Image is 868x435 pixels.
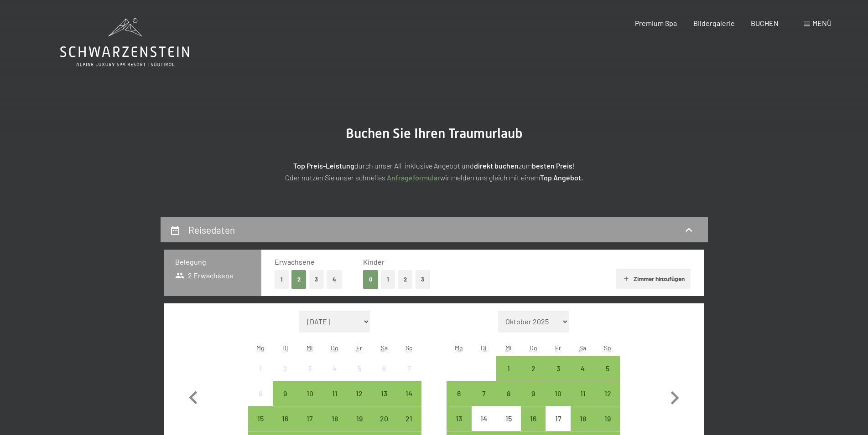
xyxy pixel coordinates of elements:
[372,406,396,431] div: Anreise möglich
[616,269,691,289] button: Zimmer hinzufügen
[298,365,321,388] div: 3
[274,365,296,388] div: 2
[522,390,545,413] div: 9
[397,390,420,413] div: 14
[571,406,595,431] div: Anreise möglich
[396,356,421,381] div: Anreise nicht möglich
[249,390,272,413] div: 8
[274,390,296,413] div: 9
[521,356,546,381] div: Anreise möglich
[579,344,586,352] abbr: Samstag
[472,406,496,431] div: Tue Oct 14 2025
[572,365,594,388] div: 4
[405,344,413,352] abbr: Sonntag
[530,344,537,352] abbr: Donnerstag
[363,270,378,289] button: 0
[496,381,521,406] div: Wed Oct 08 2025
[248,381,273,406] div: Mon Sep 08 2025
[546,356,570,381] div: Fri Oct 03 2025
[595,356,620,381] div: Sun Oct 05 2025
[693,19,735,27] a: Bildergalerie
[447,381,471,406] div: Anreise möglich
[372,406,396,431] div: Sat Sep 20 2025
[497,365,520,388] div: 1
[275,270,289,289] button: 1
[532,161,572,170] strong: besten Preis
[307,344,313,352] abbr: Mittwoch
[248,406,273,431] div: Anreise möglich
[496,356,521,381] div: Anreise möglich
[248,381,273,406] div: Anreise nicht möglich
[372,356,396,381] div: Sat Sep 06 2025
[496,406,521,431] div: Anreise nicht möglich
[347,356,372,381] div: Anreise nicht möglich
[496,356,521,381] div: Wed Oct 01 2025
[309,270,324,289] button: 3
[751,19,779,27] a: BUCHEN
[555,344,561,352] abbr: Freitag
[396,356,421,381] div: Sun Sep 07 2025
[347,381,372,406] div: Fri Sep 12 2025
[273,381,297,406] div: Anreise möglich
[447,390,470,413] div: 6
[293,161,354,170] strong: Top Preis-Leistung
[322,356,347,381] div: Thu Sep 04 2025
[372,381,396,406] div: Anreise möglich
[297,381,322,406] div: Anreise möglich
[273,381,297,406] div: Tue Sep 09 2025
[447,381,471,406] div: Mon Oct 06 2025
[297,406,322,431] div: Anreise möglich
[273,356,297,381] div: Tue Sep 02 2025
[521,381,546,406] div: Anreise möglich
[396,406,421,431] div: Anreise möglich
[571,406,595,431] div: Sat Oct 18 2025
[455,344,463,352] abbr: Montag
[249,365,272,388] div: 1
[596,390,619,413] div: 12
[248,406,273,431] div: Mon Sep 15 2025
[396,406,421,431] div: Sun Sep 21 2025
[322,406,347,431] div: Thu Sep 18 2025
[347,406,372,431] div: Fri Sep 19 2025
[812,19,832,27] span: Menü
[256,344,265,352] abbr: Montag
[297,406,322,431] div: Wed Sep 17 2025
[322,356,347,381] div: Anreise nicht möglich
[381,270,395,289] button: 1
[571,381,595,406] div: Anreise möglich
[372,356,396,381] div: Anreise nicht möglich
[595,406,620,431] div: Anreise möglich
[546,406,570,431] div: Fri Oct 17 2025
[481,344,487,352] abbr: Dienstag
[604,344,611,352] abbr: Sonntag
[474,161,519,170] strong: direkt buchen
[595,381,620,406] div: Anreise möglich
[540,173,583,182] strong: Top Angebot.
[596,365,619,388] div: 5
[297,381,322,406] div: Wed Sep 10 2025
[323,365,346,388] div: 4
[473,390,495,413] div: 7
[331,344,338,352] abbr: Donnerstag
[496,381,521,406] div: Anreise möglich
[282,344,288,352] abbr: Dienstag
[373,365,395,388] div: 6
[387,173,440,182] a: Anfrageformular
[322,381,347,406] div: Thu Sep 11 2025
[571,381,595,406] div: Sat Oct 11 2025
[546,406,570,431] div: Anreise nicht möglich
[363,257,385,266] span: Kinder
[273,356,297,381] div: Anreise nicht möglich
[571,356,595,381] div: Sat Oct 04 2025
[291,270,307,289] button: 2
[546,365,569,388] div: 3
[635,19,677,27] span: Premium Spa
[472,381,496,406] div: Tue Oct 07 2025
[397,365,420,388] div: 7
[595,406,620,431] div: Sun Oct 19 2025
[546,356,570,381] div: Anreise möglich
[447,406,471,431] div: Mon Oct 13 2025
[175,271,234,281] span: 2 Erwachsene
